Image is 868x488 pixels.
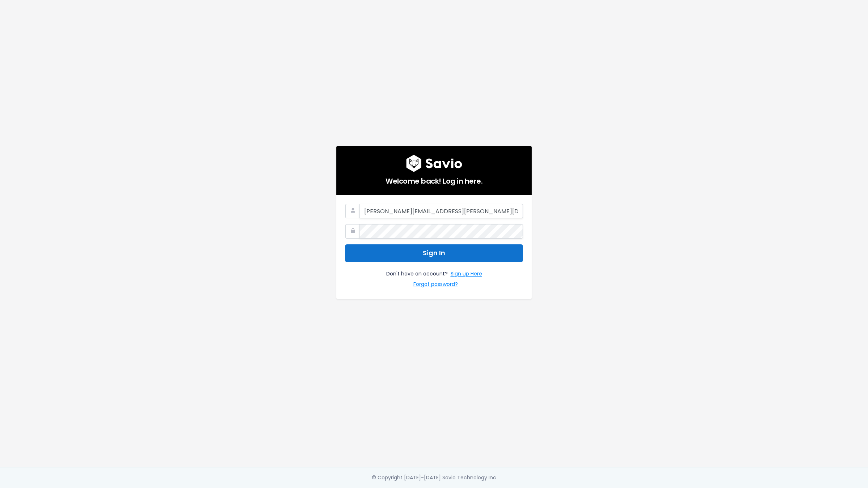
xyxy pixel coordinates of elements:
[359,204,523,218] input: Your Work Email Address
[345,244,523,262] button: Sign In
[372,473,496,482] div: © Copyright [DATE]-[DATE] Savio Technology Inc
[413,280,458,290] a: Forgot password?
[451,269,482,280] a: Sign up Here
[345,172,523,187] h5: Welcome back! Log in here.
[345,262,523,290] div: Don't have an account?
[406,155,462,172] img: logo600x187.a314fd40982d.png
